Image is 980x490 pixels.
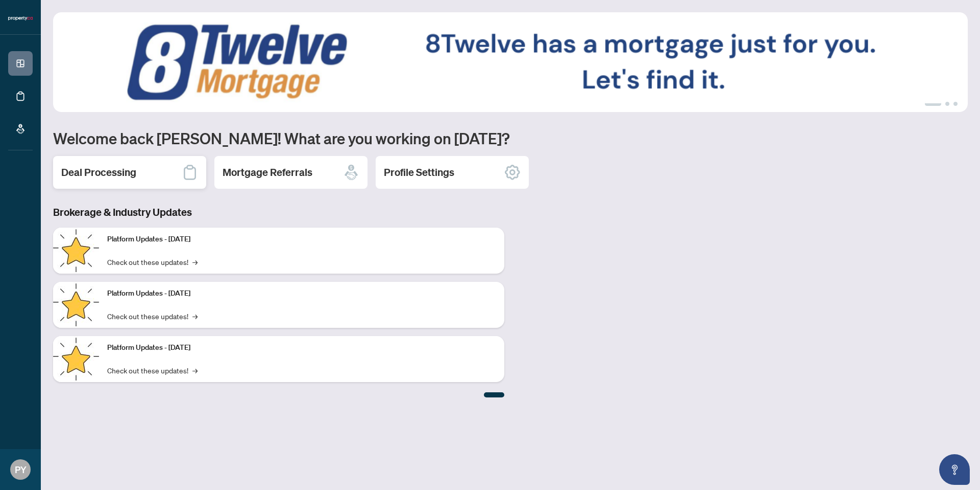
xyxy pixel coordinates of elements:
[107,365,198,376] a: Check out these updates!→
[8,15,33,21] img: logo
[15,462,27,477] span: PY
[192,310,198,322] span: →
[53,228,99,274] img: Platform Updates - July 21, 2025
[192,365,198,376] span: →
[53,128,968,148] h1: Welcome back [PERSON_NAME]! What are you working on [DATE]?
[223,165,312,180] h2: Mortgage Referrals
[939,454,970,485] button: Open asap
[107,342,496,353] p: Platform Updates - [DATE]
[53,12,968,112] img: Slide 0
[107,310,198,322] a: Check out these updates!→
[192,256,198,268] span: →
[925,102,941,106] button: 1
[53,282,99,328] img: Platform Updates - July 8, 2025
[61,165,136,180] h2: Deal Processing
[107,256,198,268] a: Check out these updates!→
[945,102,949,106] button: 2
[384,165,454,180] h2: Profile Settings
[107,288,496,299] p: Platform Updates - [DATE]
[953,102,958,106] button: 3
[53,336,99,382] img: Platform Updates - June 23, 2025
[53,205,504,219] h3: Brokerage & Industry Updates
[107,234,496,245] p: Platform Updates - [DATE]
